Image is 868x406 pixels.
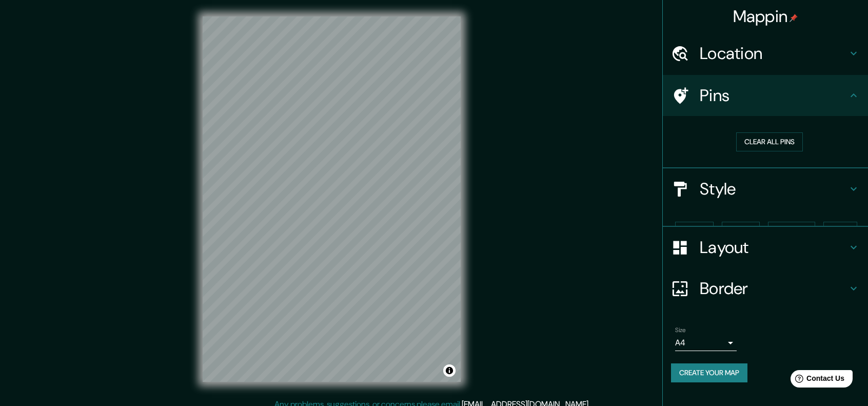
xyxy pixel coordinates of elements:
div: Pins [663,75,868,116]
h4: Mappin [733,6,798,27]
h4: Border [700,278,847,299]
div: A4 [675,335,737,351]
button: Clear all pins [736,132,803,151]
h4: Pins [700,85,847,106]
button: White [675,222,714,241]
button: Create your map [671,363,747,382]
button: Natural [768,222,815,241]
h4: Layout [700,237,847,258]
button: Toggle attribution [443,364,456,377]
iframe: Help widget launcher [777,366,857,395]
label: Size [675,326,686,335]
div: Border [663,268,868,309]
button: Love [823,222,857,241]
img: pin-icon.png [790,14,798,22]
h4: Style [700,179,847,199]
canvas: Map [203,16,461,382]
div: Layout [663,227,868,268]
div: Style [663,168,868,209]
h4: Location [700,43,847,64]
button: Black [722,222,760,241]
div: Location [663,33,868,74]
